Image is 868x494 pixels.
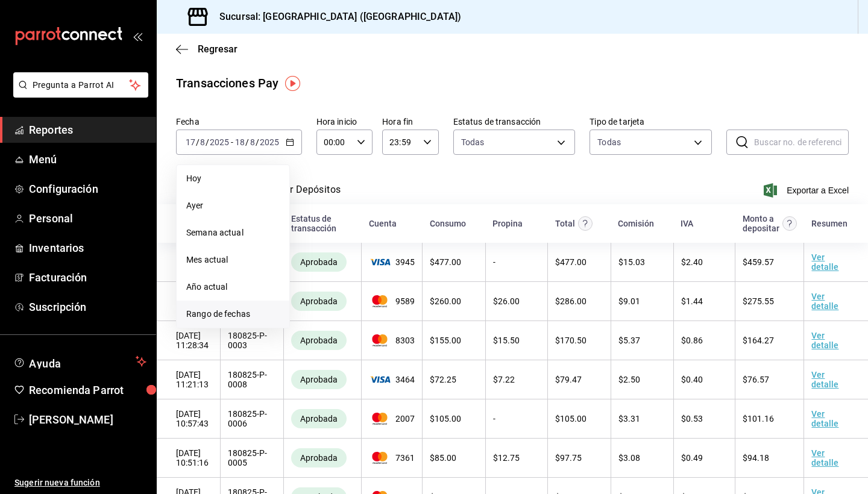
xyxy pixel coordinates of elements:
a: Ver detalle [811,331,838,350]
svg: Este es el monto resultante del total pagado menos comisión e IVA. Esta será la parte que se depo... [782,216,797,231]
span: Pregunta a Parrot AI [33,79,130,92]
span: $ 286.00 [555,296,587,306]
td: - [485,399,548,439]
input: ---- [259,137,280,147]
div: Comisión [618,219,654,228]
span: $ 72.25 [430,375,456,384]
span: / [245,137,249,147]
span: $ 12.75 [493,453,520,463]
input: -- [200,137,206,147]
td: [DATE] 12:26:02 [157,282,221,321]
div: IVA [681,219,693,228]
div: Transacciones cobradas de manera exitosa. [291,448,347,467]
div: Transacciones cobradas de manera exitosa. [291,292,347,311]
div: Transacciones cobradas de manera exitosa. [291,409,347,428]
span: Inventarios [29,240,146,256]
span: Todas [461,136,485,148]
span: Aprobada [295,296,342,306]
td: [DATE] 13:40:40 [157,243,221,282]
span: Regresar [198,43,237,55]
td: - [485,243,548,282]
div: Total [555,219,575,228]
span: Ayuda [29,354,131,369]
span: $ 2.40 [681,257,703,267]
label: Estatus de transacción [453,117,576,126]
span: Aprobada [295,336,342,345]
svg: Este monto equivale al total pagado por el comensal antes de aplicar Comisión e IVA. [578,216,593,231]
span: $ 0.53 [681,414,703,424]
span: 2007 [369,413,415,425]
span: Configuración [29,181,146,197]
div: Propina [492,219,523,228]
span: $ 260.00 [430,296,461,306]
div: Transacciones cobradas de manera exitosa. [291,331,347,350]
span: $ 0.86 [681,336,703,345]
span: $ 3.31 [618,414,640,424]
td: [DATE] 11:21:13 [157,360,221,399]
label: Tipo de tarjeta [590,117,712,126]
span: Personal [29,210,146,227]
input: Buscar no. de referencia [754,130,849,154]
td: [DATE] 10:57:43 [157,399,221,439]
span: Aprobada [295,375,342,384]
span: $ 85.00 [430,453,456,463]
span: 8303 [369,334,415,346]
span: / [196,137,200,147]
span: Rango de fechas [186,308,280,320]
span: $ 94.18 [743,453,769,463]
span: Aprobada [295,453,342,463]
input: ---- [209,137,230,147]
span: $ 459.57 [743,257,774,267]
span: $ 79.47 [555,375,582,384]
span: $ 15.03 [618,257,645,267]
td: 180825-P-0008 [221,360,284,399]
span: Recomienda Parrot [29,382,146,398]
div: Cuenta [369,219,397,228]
span: / [256,137,259,147]
td: 180825-P-0006 [221,399,284,439]
span: 9589 [369,295,415,307]
button: Exportar a Excel [766,183,849,198]
a: Ver detalle [811,252,838,272]
input: -- [185,137,196,147]
div: Estatus de transacción [291,214,354,233]
a: Pregunta a Parrot AI [8,87,148,100]
button: open_drawer_menu [133,31,142,41]
span: $ 3.08 [618,453,640,463]
a: Ver detalle [811,409,838,428]
span: - [231,137,233,147]
span: $ 275.55 [743,296,774,306]
span: $ 105.00 [430,414,461,424]
span: Aprobada [295,257,342,267]
div: Resumen [811,219,848,228]
span: $ 15.50 [493,336,520,345]
span: $ 5.37 [618,336,640,345]
div: Transacciones cobradas de manera exitosa. [291,370,347,389]
div: Todas [597,136,621,148]
span: Menú [29,151,146,167]
a: Ver detalle [811,370,838,389]
h3: Sucursal: [GEOGRAPHIC_DATA] ([GEOGRAPHIC_DATA]) [210,10,461,24]
span: $ 0.40 [681,375,703,384]
span: Reportes [29,122,146,138]
label: Hora inicio [316,117,373,126]
span: $ 9.01 [618,296,640,306]
input: -- [234,137,245,147]
a: Ver detalle [811,292,838,311]
span: Semana actual [186,227,280,239]
span: $ 105.00 [555,414,587,424]
div: Transacciones cobradas de manera exitosa. [291,252,347,272]
span: $ 97.75 [555,453,582,463]
span: $ 155.00 [430,336,461,345]
td: [DATE] 11:28:34 [157,321,221,360]
div: Monto a depositar [743,214,779,233]
span: Año actual [186,281,280,293]
span: $ 76.57 [743,375,769,384]
span: $ 1.44 [681,296,703,306]
span: $ 26.00 [493,296,520,306]
input: -- [250,137,256,147]
img: Tooltip marker [285,76,300,91]
span: $ 477.00 [430,257,461,267]
span: $ 7.22 [493,375,515,384]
